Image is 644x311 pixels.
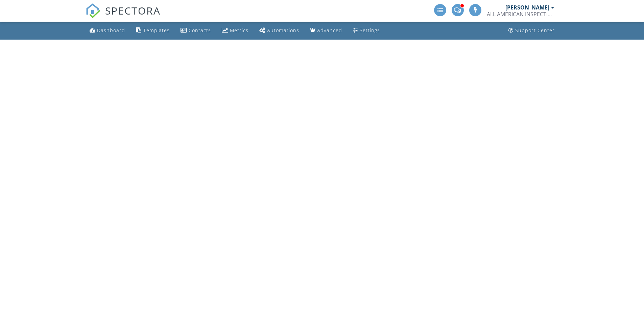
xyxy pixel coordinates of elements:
[487,11,554,18] div: ALL AMERICAN INSPECTION SERVICES
[105,3,161,18] span: SPECTORA
[515,27,555,34] div: Support Center
[86,3,100,18] img: The Best Home Inspection Software - Spectora
[257,24,302,37] a: Automations (Advanced)
[97,27,125,34] div: Dashboard
[133,24,172,37] a: Templates
[307,24,345,37] a: Advanced
[360,27,380,34] div: Settings
[189,27,211,34] div: Contacts
[219,24,251,37] a: Metrics
[86,9,161,23] a: SPECTORA
[317,27,342,34] div: Advanced
[178,24,214,37] a: Contacts
[505,4,549,11] div: [PERSON_NAME]
[267,27,299,34] div: Automations
[506,24,557,37] a: Support Center
[87,24,128,37] a: Dashboard
[230,27,248,34] div: Metrics
[143,27,170,34] div: Templates
[350,24,383,37] a: Settings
